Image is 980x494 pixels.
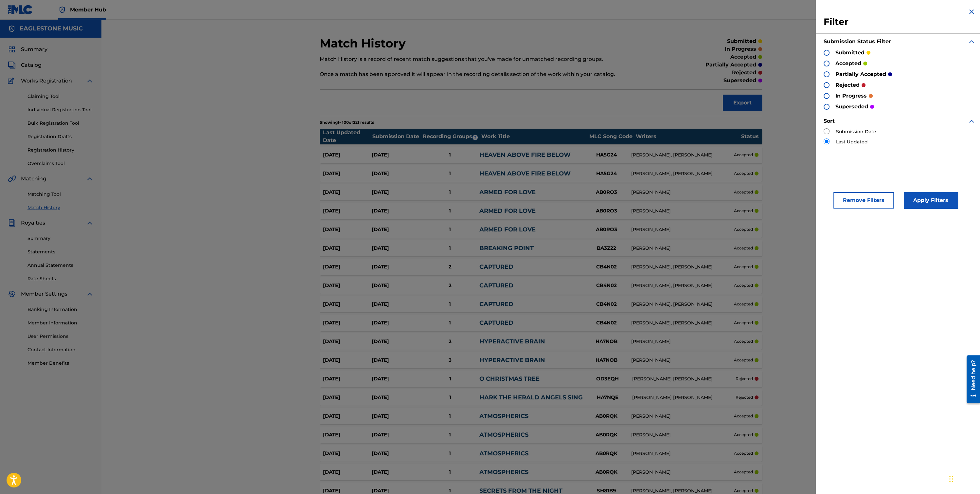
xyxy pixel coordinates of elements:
div: CB4N02 [582,301,631,308]
div: [DATE] [323,394,372,401]
img: expand [968,38,975,46]
div: [DATE] [323,450,372,457]
img: Top Rightsholder [58,6,66,14]
img: MLC Logo [8,5,33,14]
div: HA7NQE [583,394,632,401]
a: Summary [27,235,94,242]
iframe: Resource Center [962,353,980,406]
div: 1 [420,189,479,196]
div: AB0RO3 [582,226,631,233]
img: expand [86,219,94,227]
div: HA7NOB [582,338,631,345]
div: [PERSON_NAME] [631,469,734,476]
img: expand [86,290,94,298]
img: Member Settings [8,290,16,298]
p: accepted [734,227,753,232]
p: accepted [734,469,753,475]
h5: EAGLESTONE MUSIC [20,25,83,32]
div: CB4N02 [582,319,631,327]
div: [PERSON_NAME], [PERSON_NAME] [631,320,734,326]
a: Annual Statements [27,262,94,269]
div: 1 [420,207,479,215]
p: submitted [727,37,756,45]
a: SummarySummary [8,46,47,53]
p: in progress [835,92,867,100]
p: accepted [734,301,753,307]
div: AB0RQK [582,468,631,476]
h3: Filter [824,16,975,28]
div: Work Title [481,133,586,140]
img: expand [86,77,94,85]
div: [DATE] [372,170,420,177]
div: [DATE] [323,282,372,289]
a: Rate Sheets [27,275,94,282]
div: 1 [420,412,479,420]
div: Last Updated Date [323,129,372,144]
div: AB0RO3 [582,207,631,215]
p: partially accepted [835,70,886,78]
div: [DATE] [323,357,372,364]
a: Individual Registration Tool [27,106,94,113]
p: accepted [734,432,753,438]
div: Recording Groups [422,133,481,140]
label: Last Updated [836,138,868,145]
label: Submission Date [836,128,876,135]
p: accepted [734,357,753,363]
div: [DATE] [323,170,372,177]
div: 1 [420,468,479,476]
div: [DATE] [323,468,372,476]
div: [PERSON_NAME], [PERSON_NAME] [631,264,734,270]
p: accepted [734,171,753,176]
p: Match History is a record of recent match suggestions that you've made for unmatched recording gr... [320,55,660,63]
span: Member Settings [21,290,67,298]
div: [DATE] [372,226,420,233]
div: [DATE] [323,412,372,420]
div: [DATE] [323,226,372,233]
div: [DATE] [323,338,372,345]
button: Apply Filters [904,192,958,209]
p: accepted [734,189,753,195]
div: 2 [420,338,479,345]
div: CB4N02 [582,282,631,289]
div: 1 [421,375,480,383]
div: 1 [420,319,479,327]
div: [PERSON_NAME], [PERSON_NAME] [631,301,734,308]
p: accepted [734,450,753,456]
img: Royalties [8,219,16,227]
div: [PERSON_NAME] [PERSON_NAME] [632,394,735,401]
p: accepted [734,320,753,326]
a: CAPTURED [479,282,513,289]
div: 1 [421,394,480,401]
div: 1 [420,226,479,233]
div: HA5G24 [582,170,631,177]
div: 3 [420,357,479,364]
div: [DATE] [372,412,420,420]
a: CAPTURED [479,301,513,308]
div: [DATE] [372,338,420,345]
div: [DATE] [372,282,420,289]
a: HEAVEN ABOVE FIRE BELOW [479,151,571,158]
div: [DATE] [323,245,372,252]
a: Member Information [27,320,94,326]
div: [PERSON_NAME], [PERSON_NAME] [631,170,734,177]
span: Matching [21,175,46,183]
button: Export [723,95,762,111]
a: Contact Information [27,346,94,353]
p: accepted [734,264,753,270]
span: Summary [21,46,47,53]
div: OD3EQH [583,375,632,383]
div: [DATE] [323,263,372,271]
div: [DATE] [372,375,421,383]
div: [DATE] [323,375,372,383]
div: [DATE] [372,319,420,327]
p: superseded [723,77,756,84]
div: HA7NOB [582,357,631,364]
div: Chat Widget [947,463,980,494]
div: [DATE] [323,431,372,439]
a: Banking Information [27,306,94,313]
div: [PERSON_NAME] [631,226,734,233]
a: Claiming Tool [27,93,94,100]
div: 1 [420,170,479,177]
img: Works Registration [8,77,16,85]
div: [PERSON_NAME] [631,450,734,457]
